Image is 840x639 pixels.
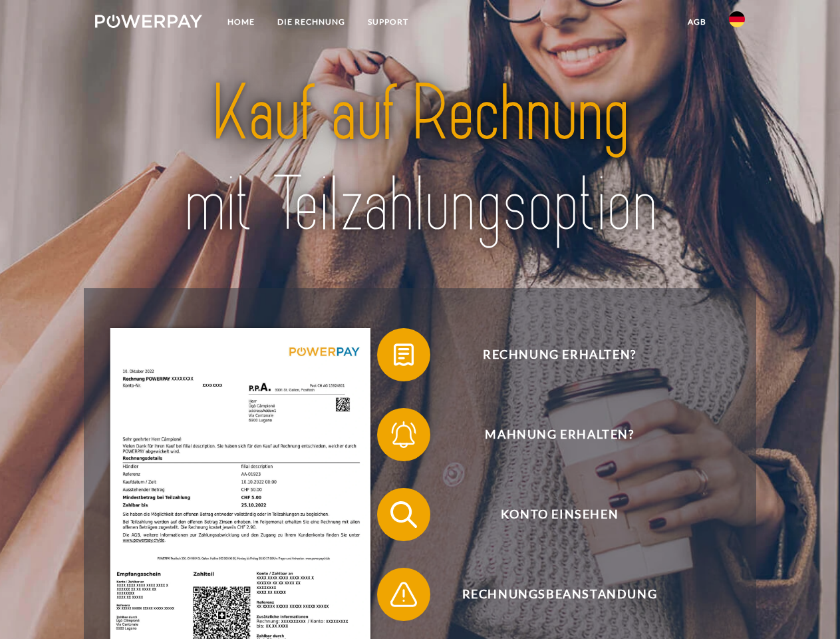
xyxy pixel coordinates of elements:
span: Mahnung erhalten? [396,408,722,461]
img: title-powerpay_de.svg [127,64,713,255]
span: Konto einsehen [396,488,722,541]
button: Konto einsehen [377,488,723,541]
span: Rechnungsbeanstandung [396,568,722,621]
a: agb [676,10,718,34]
img: qb_bill.svg [387,338,420,371]
img: qb_warning.svg [387,578,420,611]
a: SUPPORT [356,10,420,34]
span: Rechnung erhalten? [396,328,722,381]
img: logo-powerpay-white.svg [95,15,202,28]
a: DIE RECHNUNG [266,10,356,34]
button: Rechnungsbeanstandung [377,568,723,621]
img: qb_bell.svg [387,418,420,451]
img: qb_search.svg [387,498,420,531]
a: Home [216,10,266,34]
button: Rechnung erhalten? [377,328,723,381]
button: Mahnung erhalten? [377,408,723,461]
img: de [729,11,745,27]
